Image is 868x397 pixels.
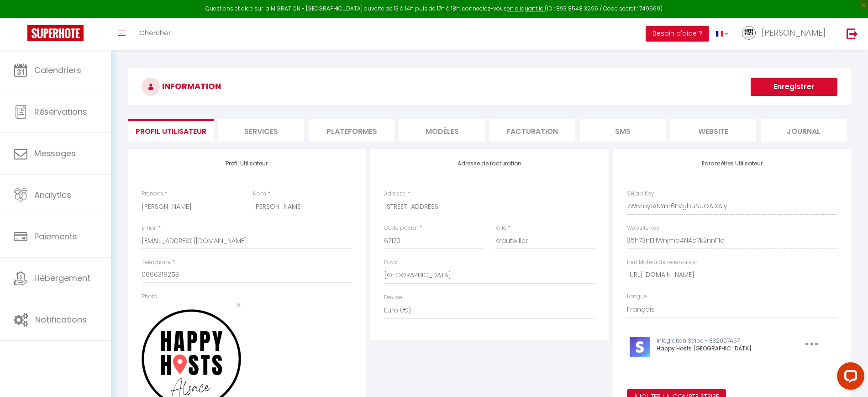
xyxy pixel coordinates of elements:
[399,119,485,142] li: MODÈLES
[751,78,837,96] button: Enregistrer
[657,337,784,345] p: Intégration Stripe - 832007457
[627,160,837,167] h4: Paramètres Utilisateur
[384,293,402,302] label: Devise
[627,258,698,267] label: Lien Moteur de réservation
[646,26,709,42] button: Besoin d'aide ?
[384,160,594,167] h4: Adresse de facturation
[761,119,847,142] li: Journal
[507,5,545,12] a: en cliquant ici
[128,69,851,105] h3: INFORMATION
[384,190,406,198] label: Adresse
[142,190,163,198] label: Prénom
[489,119,575,142] li: Facturation
[830,359,868,397] iframe: LiveChat chat widget
[236,301,241,309] button: Close
[27,25,84,41] img: Super Booking
[142,292,158,301] label: Photo
[34,148,76,159] span: Messages
[35,314,87,325] span: Notifications
[34,106,87,117] span: Réservations
[630,337,650,357] img: stripe-logo.jpeg
[253,190,266,198] label: Nom
[762,27,826,38] span: [PERSON_NAME]
[735,18,837,50] a: ... [PERSON_NAME]
[142,224,157,233] label: Email
[384,258,397,267] label: Pays
[384,224,418,233] label: Code postal
[139,28,171,37] span: Chercher
[742,26,756,40] img: ...
[218,119,304,142] li: Services
[34,231,77,242] span: Paiements
[132,18,178,50] a: Chercher
[627,292,647,301] label: Langue
[495,224,506,233] label: Ville
[670,119,756,142] li: website
[128,119,214,142] li: Profil Utilisateur
[309,119,395,142] li: Plateformes
[847,28,858,39] img: logout
[34,64,81,76] span: Calendriers
[142,160,352,167] h4: Profil Utilisateur
[142,258,171,267] label: Téléphone
[627,224,659,233] label: Website key
[580,119,666,142] li: SMS
[657,344,752,352] span: Happy Hosts [GEOGRAPHIC_DATA]
[34,272,90,284] span: Hébergement
[627,190,654,198] label: SH apiKey
[236,299,241,311] span: ×
[34,189,71,201] span: Analytics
